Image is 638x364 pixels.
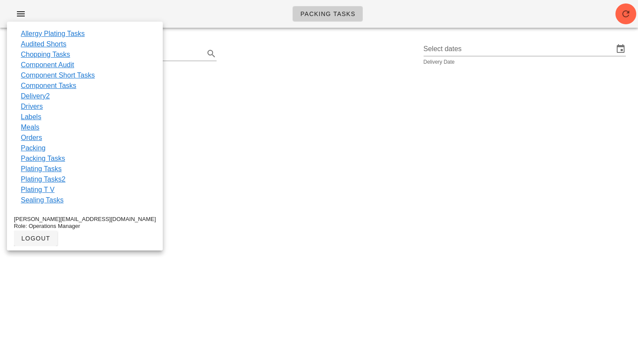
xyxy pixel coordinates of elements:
[21,70,95,81] a: Component Short Tasks
[21,195,63,205] a: Sealing Tasks
[21,39,66,49] a: Audited Shorts
[424,59,626,65] div: Delivery Date
[14,231,57,246] button: logout
[14,216,156,223] div: [PERSON_NAME][EMAIL_ADDRESS][DOMAIN_NAME]
[14,223,156,230] div: Role: Operations Manager
[21,81,76,91] a: Component Tasks
[21,112,41,122] a: Labels
[300,10,355,17] span: Packing Tasks
[21,164,62,174] a: Plating Tasks
[21,122,39,133] a: Meals
[21,235,50,242] span: logout
[293,6,363,22] a: Packing Tasks
[21,153,65,164] a: Packing Tasks
[21,133,42,143] a: Orders
[21,29,85,39] a: Allergy Plating Tasks
[21,91,50,101] a: Delivery2
[21,143,46,153] a: Packing
[21,49,70,60] a: Chopping Tasks
[12,75,626,85] div: Please select a production date
[21,174,66,185] a: Plating Tasks2
[21,60,74,70] a: Component Audit
[21,185,55,195] a: Plating T V
[21,101,43,112] a: Drivers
